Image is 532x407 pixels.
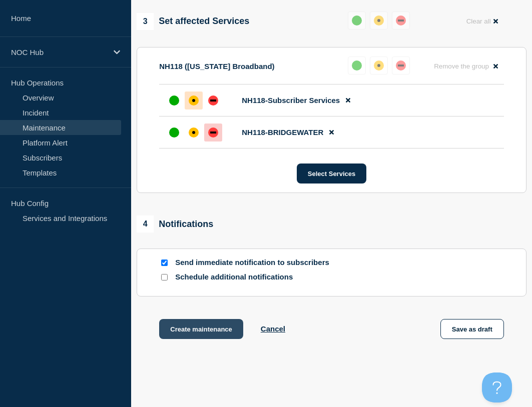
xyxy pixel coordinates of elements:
span: NH118-Subscriber Services [242,96,340,104]
input: Send immediate notification to subscribers [161,259,168,266]
div: affected [374,15,384,25]
button: affected [370,11,388,29]
div: affected [189,127,199,137]
iframe: Help Scout Beacon - Open [482,372,512,402]
span: NH118-BRIDGEWATER [242,128,323,136]
button: affected [370,56,388,74]
span: 4 [137,215,154,232]
p: Send immediate notification to subscribers [175,258,335,267]
button: down [392,56,410,74]
div: up [352,15,362,25]
div: down [396,60,406,70]
div: up [169,127,179,137]
button: up [348,11,366,29]
div: down [396,15,406,25]
span: 3 [137,13,154,30]
div: Set affected Services [137,13,249,30]
span: Remove the group [434,62,489,70]
button: Select Services [297,163,366,183]
button: Cancel [261,324,285,333]
button: Create maintenance [159,319,243,339]
button: Save as draft [440,319,504,339]
button: up [348,56,366,74]
button: down [392,11,410,29]
div: affected [374,60,384,70]
div: down [208,127,218,137]
div: Notifications [137,215,213,232]
div: up [352,60,362,70]
input: Schedule additional notifications [161,274,168,280]
p: NH118 ([US_STATE] Broadband) [159,62,274,70]
div: affected [189,95,199,105]
p: NOC Hub [11,48,107,56]
button: Clear all [460,11,504,31]
button: Remove the group [428,56,504,76]
div: up [169,95,179,105]
p: Schedule additional notifications [175,272,335,282]
div: down [208,95,218,105]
